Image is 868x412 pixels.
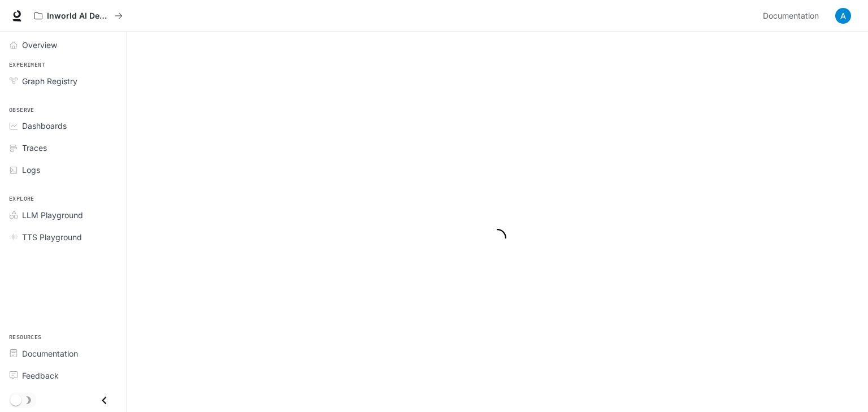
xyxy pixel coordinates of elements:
[5,344,121,363] a: Documentation
[5,116,121,136] a: Dashboards
[5,205,121,225] a: LLM Playground
[22,75,77,87] span: Graph Registry
[22,348,78,359] span: Documentation
[22,209,83,221] span: LLM Playground
[5,366,121,385] a: Feedback
[29,5,128,27] button: All workspaces
[5,35,121,55] a: Overview
[22,370,59,381] span: Feedback
[10,393,21,406] span: Dark mode toggle
[832,5,854,27] button: User avatar
[5,71,121,91] a: Graph Registry
[758,5,827,27] a: Documentation
[22,39,57,51] span: Overview
[5,160,121,180] a: Logs
[5,138,121,158] a: Traces
[22,164,40,176] span: Logs
[22,142,47,154] span: Traces
[92,389,117,412] button: Close drawer
[47,11,110,21] p: Inworld AI Demos
[488,229,506,247] span: loading
[763,9,819,23] span: Documentation
[835,8,851,24] img: User avatar
[22,231,82,243] span: TTS Playground
[5,227,121,247] a: TTS Playground
[22,120,67,132] span: Dashboards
